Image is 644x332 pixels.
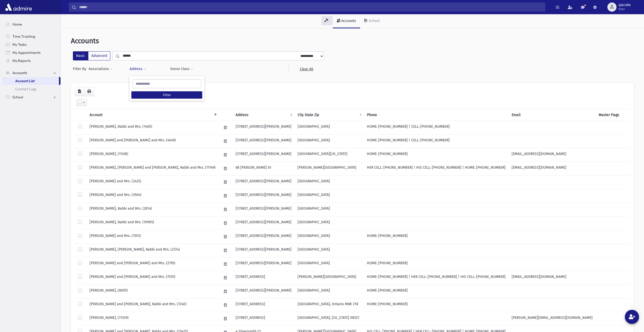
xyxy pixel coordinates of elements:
[12,34,35,39] span: Time Tracking
[2,57,60,65] a: My Reports
[2,20,60,28] a: Home
[364,257,509,271] td: HOME: [PHONE_NUMBER]
[2,69,60,77] a: Accounts
[87,175,219,189] td: [PERSON_NAME] and Mrs. (3425)
[364,271,509,284] td: HOME: [PHONE_NUMBER] | HER CELL: [PHONE_NUMBER] | HIS CELL: [PHONE_NUMBER]
[364,148,509,162] td: HOME: [PHONE_NUMBER]
[364,162,509,175] td: HER CELL: [PHONE_NUMBER] | HIS CELL: [PHONE_NUMBER] | HOME: [PHONE_NUMBER]
[2,77,59,85] a: Account List
[509,109,596,121] th: Email
[333,14,360,28] a: Accounts
[87,109,219,121] th: Account: activate to sort column descending
[295,134,364,148] td: [GEOGRAPHIC_DATA]
[2,40,60,49] a: My Tasks
[295,148,364,162] td: [GEOGRAPHIC_DATA][US_STATE]
[295,216,364,230] td: [GEOGRAPHIC_DATA]
[295,257,364,271] td: [GEOGRAPHIC_DATA]
[12,58,31,63] span: My Reports
[364,230,509,244] td: HOME: [PHONE_NUMBER]
[4,2,33,12] img: AdmirePro
[2,85,60,93] a: Contact Logs
[233,175,295,189] td: [STREET_ADDRESS][PERSON_NAME]
[233,162,295,175] td: 68 [PERSON_NAME] Dr
[233,230,295,244] td: [STREET_ADDRESS][PERSON_NAME]
[509,148,596,162] td: [EMAIL_ADDRESS][DOMAIN_NAME]
[295,203,364,216] td: [GEOGRAPHIC_DATA]
[596,109,630,121] th: Master Flags
[87,134,219,148] td: [PERSON_NAME] and [PERSON_NAME] and Mrs. (4049)
[73,51,110,60] div: FilterModes
[233,298,295,312] td: [STREET_ADDRESS]
[131,91,202,99] button: Filter
[233,271,295,284] td: [STREET_ADDRESS]
[233,284,295,298] td: [STREET_ADDRESS][PERSON_NAME]
[75,87,84,96] button: CSV
[295,312,364,325] td: [GEOGRAPHIC_DATA], [US_STATE] 08527
[87,121,219,134] td: [PERSON_NAME], Rabbi and Mrs. (1400)
[129,64,146,74] button: Address
[2,49,60,57] a: My Appointments
[360,14,384,28] a: School
[233,312,295,325] td: [STREET_ADDRESS]
[364,298,509,312] td: HOME: [PHONE_NUMBER]
[509,271,596,284] td: [EMAIL_ADDRESS][DOMAIN_NAME]
[87,298,219,312] td: [PERSON_NAME] and [PERSON_NAME], Rabbi and Mrs. (7240)
[295,244,364,257] td: [GEOGRAPHIC_DATA]
[618,7,631,11] span: User
[295,298,364,312] td: [GEOGRAPHIC_DATA], Ontario M6B 2T8
[170,64,193,74] button: Donor Class
[233,244,295,257] td: [STREET_ADDRESS][PERSON_NAME]
[509,162,596,175] td: [EMAIL_ADDRESS][DOMAIN_NAME]
[15,87,36,91] span: Contact Logs
[295,284,364,298] td: [GEOGRAPHIC_DATA]
[76,3,545,12] input: Search
[233,189,295,203] td: [STREET_ADDRESS][PERSON_NAME]
[364,284,509,298] td: HOME: [PHONE_NUMBER]
[73,66,88,72] span: Filter By
[88,51,110,60] label: Advanced
[295,162,364,175] td: [PERSON_NAME][GEOGRAPHIC_DATA]
[295,189,364,203] td: [GEOGRAPHIC_DATA]
[12,71,27,75] span: Accounts
[71,37,99,45] span: Accounts
[233,121,295,134] td: [STREET_ADDRESS][PERSON_NAME]
[295,271,364,284] td: [PERSON_NAME][GEOGRAPHIC_DATA]
[88,64,113,74] button: Associations
[295,121,364,134] td: [GEOGRAPHIC_DATA]
[233,134,295,148] td: [STREET_ADDRESS][PERSON_NAME]
[87,203,219,216] td: [PERSON_NAME], Rabbi and Mrs. (2814)
[15,79,35,83] span: Account List
[233,148,295,162] td: [STREET_ADDRESS][PERSON_NAME]
[2,93,60,101] a: School
[364,134,509,148] td: HOME: [PHONE_NUMBER] | CELL: [PHONE_NUMBER]
[87,230,219,244] td: [PERSON_NAME] and Mrs. (1553)
[233,203,295,216] td: [STREET_ADDRESS][PERSON_NAME]
[12,22,22,27] span: Home
[87,216,219,230] td: [PERSON_NAME], Rabbi and Mrs. (10905)
[12,42,27,47] span: My Tasks
[340,19,356,23] div: Accounts
[84,87,94,96] button: Print
[509,312,596,325] td: [PERSON_NAME][EMAIL_ADDRESS][DOMAIN_NAME]
[295,230,364,244] td: [GEOGRAPHIC_DATA]
[364,121,509,134] td: HOME: [PHONE_NUMBER] | CELL: [PHONE_NUMBER]
[73,51,88,60] label: Basic
[12,50,40,55] span: My Appointments
[87,244,219,257] td: [PERSON_NAME], [PERSON_NAME], Rabbi and Mrs. (2724)
[87,148,219,162] td: [PERSON_NAME], (11418)
[87,189,219,203] td: [PERSON_NAME] and Mrs. (3504)
[295,175,364,189] td: [GEOGRAPHIC_DATA]
[364,109,509,121] th: Phone
[289,64,324,74] a: Clear All
[87,162,219,175] td: [PERSON_NAME], [PERSON_NAME] and [PERSON_NAME], Rabbi and Mrs. (11149)
[87,271,219,284] td: [PERSON_NAME] and [PERSON_NAME] and Mrs. (7535)
[233,109,295,121] th: Address : activate to sort column ascending
[295,109,364,121] th: City State Zip : activate to sort column ascending
[87,257,219,271] td: [PERSON_NAME] and [PERSON_NAME] and Mrs. (2795)
[233,216,295,230] td: [STREET_ADDRESS][PERSON_NAME]
[233,257,295,271] td: [STREET_ADDRESS][PERSON_NAME]
[618,3,631,7] span: sjacobs
[368,19,380,23] div: School
[87,312,219,325] td: [PERSON_NAME], (11329)
[2,32,60,40] a: Time Tracking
